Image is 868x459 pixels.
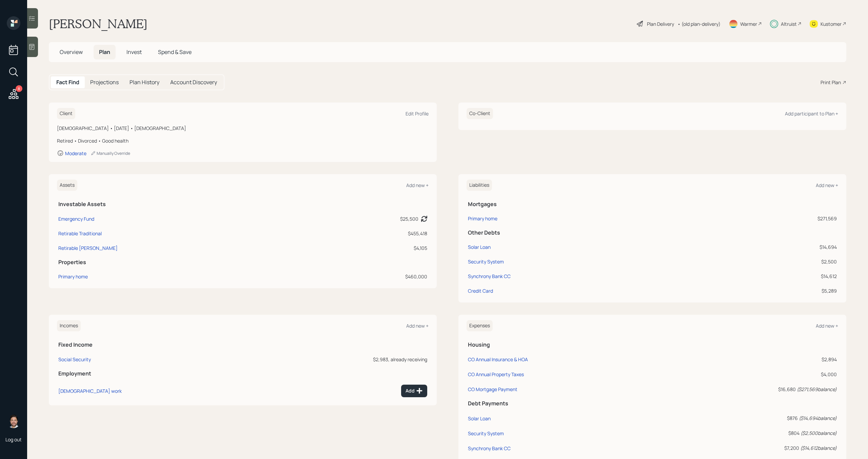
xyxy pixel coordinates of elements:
[400,215,418,222] div: $25,500
[673,371,837,378] div: $4,000
[49,16,147,31] h1: [PERSON_NAME]
[58,388,122,394] div: [DEMOGRAPHIC_DATA] work
[90,79,119,86] h5: Projections
[468,229,837,236] h5: Other Debts
[57,108,75,119] h6: Client
[673,415,837,422] div: $876
[718,273,837,280] div: $14,612
[309,273,427,280] div: $460,000
[58,370,427,377] h5: Employment
[16,85,22,92] div: 8
[58,356,91,363] div: Social Security
[468,415,491,422] div: Solar Loan
[58,230,102,237] div: Retirable Traditional
[258,356,427,363] div: $2,983, already receiving
[800,445,837,451] i: ( $14,612 balance)
[673,444,837,452] div: $7,200
[58,244,118,252] div: Retirable [PERSON_NAME]
[740,20,757,27] div: Warmer
[158,48,192,56] span: Spend & Save
[170,79,217,86] h5: Account Discovery
[58,215,94,222] div: Emergency Fund
[468,371,524,378] div: CO Annual Property Taxes
[406,323,429,329] div: Add new +
[91,150,130,156] div: Manually Override
[467,320,493,331] h6: Expenses
[406,110,429,117] div: Edit Profile
[785,110,838,117] div: Add participant to Plan +
[401,385,427,397] button: Add
[468,243,491,251] div: Solar Loan
[821,79,841,86] div: Print Plan
[99,48,110,56] span: Plan
[468,445,511,452] div: Synchrony Bank CC
[58,201,427,207] h5: Investable Assets
[468,287,493,294] div: Credit Card
[801,430,837,436] i: ( $2,500 balance)
[57,180,77,191] h6: Assets
[57,320,81,331] h6: Incomes
[58,273,88,280] div: Primary home
[468,386,517,392] div: CO Mortgage Payment
[60,48,83,56] span: Overview
[718,258,837,265] div: $2,500
[7,415,20,428] img: michael-russo-headshot.png
[467,180,492,191] h6: Liabilities
[56,79,79,86] h5: Fact Find
[797,386,837,392] i: ( $271,569 balance)
[673,429,837,437] div: $804
[821,20,842,27] div: Kustomer
[673,386,837,393] div: $16,680
[65,150,86,157] div: Moderate
[781,20,797,27] div: Altruist
[5,436,22,443] div: Log out
[309,244,427,252] div: $4,105
[677,20,721,27] div: • (old plan-delivery)
[468,430,504,437] div: Security System
[718,215,837,222] div: $271,569
[58,259,427,265] h5: Properties
[468,273,511,280] div: Synchrony Bank CC
[57,137,429,144] div: Retired • Divorced • Good health
[647,20,674,27] div: Plan Delivery
[406,182,429,188] div: Add new +
[467,108,493,119] h6: Co-Client
[57,125,429,132] div: [DEMOGRAPHIC_DATA] • [DATE] • [DEMOGRAPHIC_DATA]
[309,230,427,237] div: $455,418
[468,258,504,265] div: Security System
[468,215,497,222] div: Primary home
[130,79,159,86] h5: Plan History
[673,356,837,363] div: $2,894
[468,400,837,407] h5: Debt Payments
[718,243,837,251] div: $14,694
[816,323,838,329] div: Add new +
[126,48,142,56] span: Invest
[58,342,427,348] h5: Fixed Income
[718,287,837,294] div: $5,289
[468,342,837,348] h5: Housing
[816,182,838,188] div: Add new +
[406,387,423,394] div: Add
[799,415,837,421] i: ( $14,694 balance)
[468,356,528,363] div: CO Annual Insurance & HOA
[468,201,837,207] h5: Mortgages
